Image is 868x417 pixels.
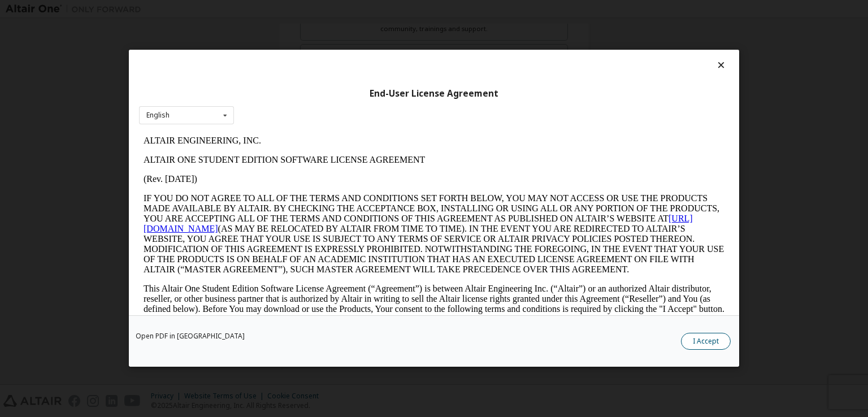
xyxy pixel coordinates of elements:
[681,333,731,350] button: I Accept
[5,24,585,34] p: ALTAIR ONE STUDENT EDITION SOFTWARE LICENSE AGREEMENT
[5,5,585,15] p: ALTAIR ENGINEERING, INC.
[5,82,554,102] a: [URL][DOMAIN_NAME]
[139,88,729,99] div: End-User License Agreement
[5,62,585,144] p: IF YOU DO NOT AGREE TO ALL OF THE TERMS AND CONDITIONS SET FORTH BELOW, YOU MAY NOT ACCESS OR USE...
[5,43,585,53] p: (Rev. [DATE])
[5,153,585,193] p: This Altair One Student Edition Software License Agreement (“Agreement”) is between Altair Engine...
[146,112,170,119] div: English
[136,333,245,340] a: Open PDF in [GEOGRAPHIC_DATA]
